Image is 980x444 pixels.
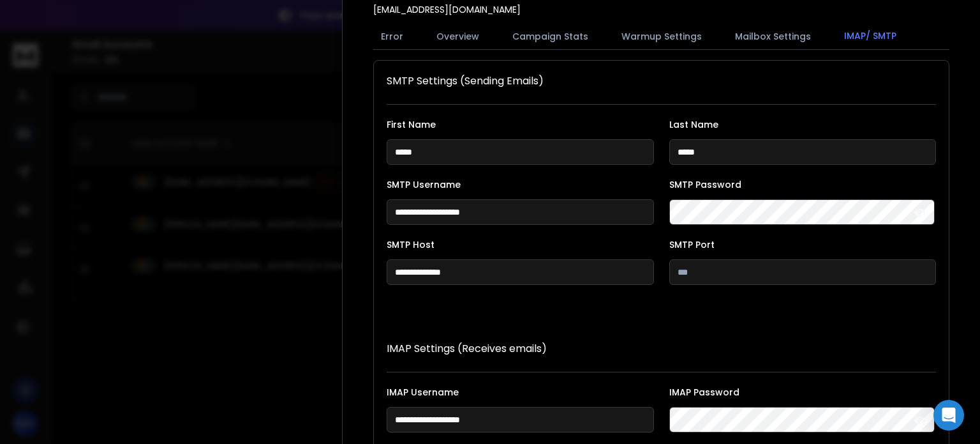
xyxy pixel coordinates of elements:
[373,22,411,50] button: Error
[387,120,654,129] label: First Name
[387,341,936,356] p: IMAP Settings (Receives emails)
[669,388,937,397] label: IMAP Password
[387,180,654,189] label: SMTP Username
[836,22,904,51] button: IMAP/ SMTP
[933,400,964,431] div: Open Intercom Messenger
[387,388,654,397] label: IMAP Username
[669,240,937,249] label: SMTP Port
[669,180,937,189] label: SMTP Password
[387,240,654,249] label: SMTP Host
[505,22,596,50] button: Campaign Stats
[373,3,521,16] p: [EMAIL_ADDRESS][DOMAIN_NAME]
[669,120,937,129] label: Last Name
[614,22,709,50] button: Warmup Settings
[727,22,819,50] button: Mailbox Settings
[429,22,487,50] button: Overview
[387,73,936,89] h1: SMTP Settings (Sending Emails)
